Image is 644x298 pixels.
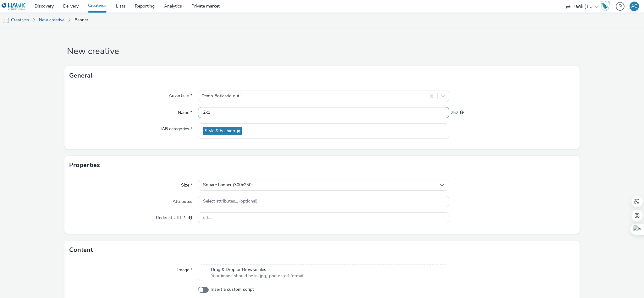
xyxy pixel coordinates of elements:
a: New creative [36,13,68,28]
span: Drag & Drop or Browse files. [211,267,304,273]
h3: General [69,71,92,80]
a: Banner [71,13,91,28]
h3: Content [69,245,93,255]
input: Name [198,107,449,118]
span: Square banner (300x250) [203,182,253,188]
input: url... [198,212,449,223]
span: Your image should be in .jpg, .png or .gif format [211,273,304,279]
label: Advertiser * [166,90,195,99]
div: AG [631,2,637,11]
h1: New creative [64,46,580,57]
label: Image * [175,264,195,273]
div: URL will be used as a validation URL with some SSPs and it will be the redirection URL of your cr... [185,215,192,221]
span: Select attributes... (optional) [203,199,257,204]
label: Attributes [170,196,195,205]
label: Redirect URL * [153,212,195,221]
span: Insert a custom script [211,286,254,293]
label: Name * [175,107,195,116]
img: mobile [3,17,9,24]
span: Style & Fashion [205,128,235,134]
img: Hawk Academy [601,1,610,11]
div: Maximum 255 characters [460,110,464,116]
img: undefined Logo [2,3,26,10]
h3: Properties [69,160,100,170]
span: 252 [451,110,458,116]
a: Hawk Academy [601,1,613,11]
label: IAB categories * [158,123,195,132]
label: Size * [179,180,195,188]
